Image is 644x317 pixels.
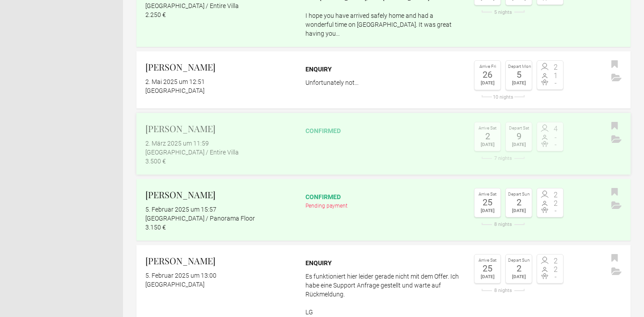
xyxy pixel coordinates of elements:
div: [GEOGRAPHIC_DATA] / Entire Villa [145,1,293,10]
span: 2 [550,258,561,265]
a: [PERSON_NAME] 5. Februar 2025 um 15:57 [GEOGRAPHIC_DATA] / Panorama Floor 3.150 € confirmed Pendi... [136,179,631,241]
span: 2 [550,192,561,199]
button: Archive [609,265,624,279]
div: Depart Sun [508,257,530,264]
div: [DATE] [477,141,498,149]
span: 2 [550,200,561,207]
h2: [PERSON_NAME] [145,60,293,74]
div: Enquiry [305,65,462,74]
span: - [550,79,561,87]
div: 2 [508,264,530,273]
button: Bookmark [609,58,620,71]
span: 2 [550,266,561,273]
a: [PERSON_NAME] 2. März 2025 um 11:59 [GEOGRAPHIC_DATA] / Entire Villa 3.500 € confirmed Arrive Sat... [136,113,631,175]
div: Arrive Sat [477,257,498,264]
flynt-currency: 3.150 € [145,224,166,231]
flynt-currency: 3.500 € [145,158,166,165]
div: 5 nights [474,10,532,15]
button: Bookmark [609,252,620,265]
span: 4 [550,125,561,133]
div: Enquiry [305,259,462,267]
h2: [PERSON_NAME] [145,188,293,201]
span: 2 [550,64,561,71]
div: confirmed [305,126,462,135]
p: Unfortunately not… [305,78,462,87]
div: [GEOGRAPHIC_DATA] [145,86,293,95]
button: Bookmark [609,120,620,133]
flynt-date-display: 5. Februar 2025 um 13:00 [145,272,216,279]
button: Bookmark [609,186,620,199]
div: 10 nights [474,95,532,100]
div: Depart Sun [508,191,530,198]
span: - [550,134,561,141]
span: - [550,273,561,280]
div: [DATE] [477,273,498,281]
div: 9 [508,132,530,141]
div: 25 [477,264,498,273]
button: Archive [609,199,624,213]
div: [GEOGRAPHIC_DATA] / Panorama Floor [145,214,293,223]
div: Arrive Sat [477,125,498,132]
button: Archive [609,71,624,85]
h2: [PERSON_NAME] [145,254,293,267]
div: 2 [508,198,530,207]
div: [DATE] [508,207,530,215]
span: - [550,141,561,148]
div: Depart Sat [508,125,530,132]
div: 8 nights [474,222,532,227]
flynt-date-display: 5. Februar 2025 um 15:57 [145,206,216,213]
div: Arrive Sat [477,191,498,198]
div: 8 nights [474,288,532,293]
p: Es funktioniert hier leider gerade nicht mit dem Offer. Ich habe eine Support Anfrage gestellt un... [305,272,462,317]
div: [DATE] [508,273,530,281]
div: [DATE] [508,141,530,149]
flynt-date-display: 2. März 2025 um 11:59 [145,140,209,147]
a: [PERSON_NAME] 2. Mai 2025 um 12:51 [GEOGRAPHIC_DATA] Enquiry Unfortunately not… Arrive Fri 26 [DA... [136,51,631,108]
h2: [PERSON_NAME] [145,122,293,135]
div: confirmed [305,192,462,201]
div: 26 [477,70,498,79]
div: [GEOGRAPHIC_DATA] / Entire Villa [145,148,293,157]
div: [DATE] [477,207,498,215]
div: [DATE] [508,79,530,87]
div: Pending payment [305,201,462,210]
div: 25 [477,198,498,207]
flynt-currency: 2.250 € [145,11,166,18]
div: 2 [477,132,498,141]
div: Depart Mon [508,63,530,71]
div: [DATE] [477,79,498,87]
span: - [550,207,561,214]
button: Archive [609,133,624,146]
flynt-date-display: 2. Mai 2025 um 12:51 [145,78,205,85]
div: Arrive Fri [477,63,498,71]
div: 7 nights [474,156,532,161]
div: [GEOGRAPHIC_DATA] [145,280,293,289]
div: 5 [508,70,530,79]
span: 1 [550,72,561,79]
